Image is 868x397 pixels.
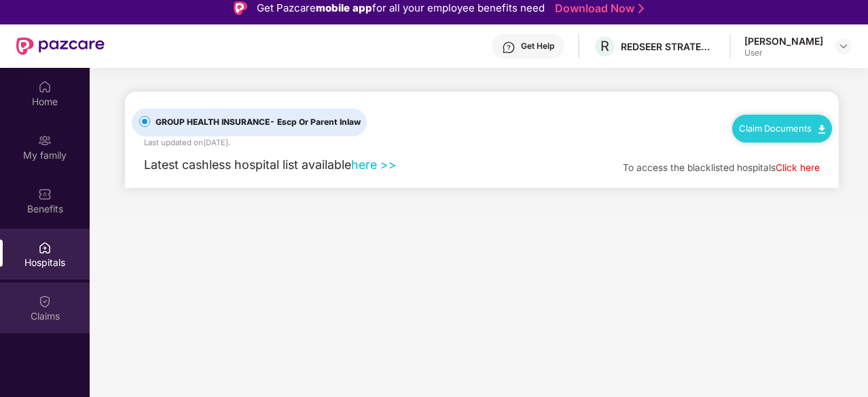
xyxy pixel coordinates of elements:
div: [PERSON_NAME] [744,35,823,48]
img: Logo [234,1,247,15]
a: here >> [351,157,397,172]
div: User [744,48,823,58]
span: To access the blacklisted hospitals [623,162,776,173]
img: svg+xml;base64,PHN2ZyBpZD0iQ2xhaW0iIHhtbG5zPSJodHRwOi8vd3d3LnczLm9yZy8yMDAwL3N2ZyIgd2lkdGg9IjIwIi... [38,295,52,308]
div: Get Help [521,41,554,52]
span: GROUP HEALTH INSURANCE [150,116,366,129]
div: Last updated on [DATE] . [144,136,230,149]
img: svg+xml;base64,PHN2ZyB4bWxucz0iaHR0cDovL3d3dy53My5vcmcvMjAwMC9zdmciIHdpZHRoPSIxMC40IiBoZWlnaHQ9Ij... [818,125,825,134]
img: New Pazcare Logo [16,37,105,55]
a: Click here [776,162,820,173]
img: svg+xml;base64,PHN2ZyBpZD0iQmVuZWZpdHMiIHhtbG5zPSJodHRwOi8vd3d3LnczLm9yZy8yMDAwL3N2ZyIgd2lkdGg9Ij... [38,187,52,201]
img: Stroke [638,1,644,16]
img: svg+xml;base64,PHN2ZyBpZD0iSG9tZSIgeG1sbnM9Imh0dHA6Ly93d3cudzMub3JnLzIwMDAvc3ZnIiB3aWR0aD0iMjAiIG... [38,80,52,94]
span: R [600,38,609,54]
img: svg+xml;base64,PHN2ZyBpZD0iSG9zcGl0YWxzIiB4bWxucz0iaHR0cDovL3d3dy53My5vcmcvMjAwMC9zdmciIHdpZHRoPS... [38,241,52,254]
img: svg+xml;base64,PHN2ZyBpZD0iRHJvcGRvd24tMzJ4MzIiIHhtbG5zPSJodHRwOi8vd3d3LnczLm9yZy8yMDAwL3N2ZyIgd2... [838,41,849,52]
span: Latest cashless hospital list available [144,157,351,172]
img: svg+xml;base64,PHN2ZyB3aWR0aD0iMjAiIGhlaWdodD0iMjAiIHZpZXdCb3g9IjAgMCAyMCAyMCIgZmlsbD0ibm9uZSIgeG... [38,134,52,147]
a: Claim Documents [739,123,825,134]
div: REDSEER STRATEGY CONSULTANTS PRIVATE [621,40,716,53]
span: - Escp Or Parent Inlaw [270,117,361,127]
img: svg+xml;base64,PHN2ZyBpZD0iSGVscC0zMngzMiIgeG1sbnM9Imh0dHA6Ly93d3cudzMub3JnLzIwMDAvc3ZnIiB3aWR0aD... [502,41,516,54]
strong: mobile app [316,1,372,14]
a: Download Now [555,1,640,16]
